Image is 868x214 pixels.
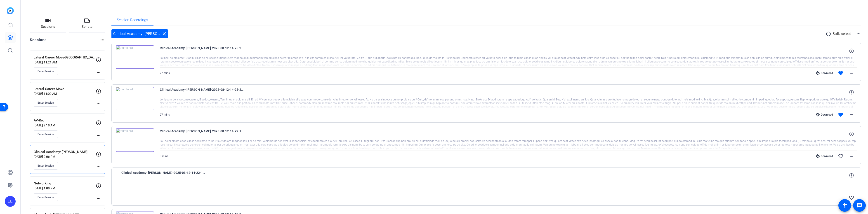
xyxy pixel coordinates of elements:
mat-icon: favorite_border [838,154,843,159]
span: Session Recordings [117,18,148,22]
mat-icon: message [857,203,862,208]
mat-icon: more_horiz [96,101,101,107]
mat-icon: favorite_border [849,195,854,200]
img: thumb-nail [116,87,154,110]
span: 3 mins [160,155,168,158]
p: [DATE] 9:18 AM [34,123,96,127]
span: Enter Session [38,164,54,167]
mat-icon: more_horiz [96,133,101,138]
span: Clinical Academy- [PERSON_NAME]-2025-08-12-14-25-28-566-1 [160,45,243,56]
p: [DATE] 2:06 PM [34,155,96,158]
mat-icon: close [162,31,167,37]
mat-icon: favorite [838,70,843,76]
p: Bulk select [833,31,851,37]
div: EE [5,196,16,207]
mat-icon: more_horiz [856,31,861,37]
span: Enter Session [38,70,54,73]
p: Lateral Career Move [34,86,96,92]
mat-icon: more_horiz [96,70,101,75]
div: Clinical Academy: [PERSON_NAME] [111,29,168,38]
mat-icon: more_horiz [849,154,854,159]
button: Sessions [30,15,66,33]
h2: Sessions [30,37,47,46]
mat-icon: more_horiz [849,70,854,76]
span: Scripts [82,24,92,29]
mat-icon: favorite [838,112,843,117]
mat-icon: more_horiz [96,196,101,201]
div: Download [814,71,835,75]
button: Enter Session [34,99,58,107]
button: Enter Session [34,130,58,138]
span: Clinical Academy- [PERSON_NAME]-2025-08-12-14-22-12-617-0 [121,170,205,181]
p: Lateral Career Move-[GEOGRAPHIC_DATA] [34,55,96,60]
mat-icon: radio_button_unchecked [826,31,833,37]
span: 27 mins [160,113,170,116]
mat-icon: more_horiz [100,37,105,43]
p: [DATE] 1:08 PM [34,186,96,190]
button: Enter Session [34,67,58,75]
p: [DATE] 11:00 AM [34,92,96,95]
span: Clinical Academy- [PERSON_NAME]-2025-08-12-14-25-28-566-0 [160,87,243,98]
img: blue-gradient.svg [7,7,14,14]
span: 27 mins [160,72,170,75]
div: Download [814,154,835,158]
span: Clinical Academy- [PERSON_NAME]-2025-08-12-14-22-12-617-1 [160,128,243,139]
mat-icon: accessibility [842,203,847,208]
mat-icon: more_horiz [849,112,854,117]
span: Sessions [41,24,55,29]
button: Enter Session [34,162,58,170]
span: Enter Session [38,101,54,105]
p: Networking [34,181,96,186]
mat-icon: more_horiz [96,164,101,170]
img: thumb-nail [116,45,154,69]
p: AV-Rec [34,118,96,123]
img: thumb-nail [116,128,154,152]
div: Download [814,113,835,116]
p: Clinical Academy: [PERSON_NAME] [34,149,96,155]
p: [DATE] 11:21 AM [34,60,96,64]
span: Enter Session [38,195,54,199]
button: Scripts [69,15,105,33]
button: Enter Session [34,193,58,201]
span: Enter Session [38,133,54,136]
